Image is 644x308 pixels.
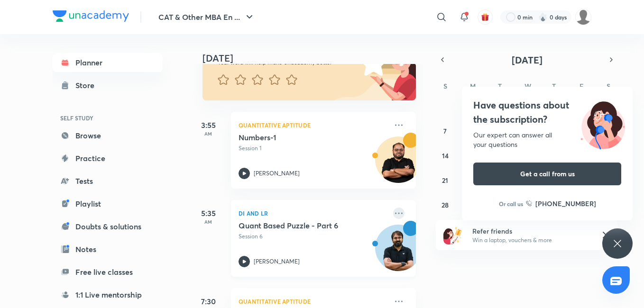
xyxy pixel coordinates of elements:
abbr: Sunday [443,82,447,91]
img: Satish vishwakarma [575,9,591,25]
p: Quantitative Aptitude [239,296,387,307]
a: Notes [53,240,163,259]
button: [DATE] [449,53,605,66]
button: CAT & Other MBA En ... [153,8,261,27]
h6: Refer friends [472,226,589,236]
a: Company Logo [53,10,129,24]
p: [PERSON_NAME] [254,257,300,266]
a: Free live classes [53,263,163,281]
a: Practice [53,149,163,168]
button: September 28, 2025 [438,197,453,212]
p: [PERSON_NAME] [254,169,300,178]
button: September 21, 2025 [438,172,453,188]
abbr: Tuesday [498,82,502,91]
button: September 14, 2025 [438,148,453,163]
span: [DATE] [512,54,543,66]
abbr: Wednesday [524,82,531,91]
img: referral [443,226,462,245]
h6: [PHONE_NUMBER] [535,199,596,208]
p: DI and LR [239,208,387,219]
img: streak [538,12,548,22]
img: ttu_illustration_new.svg [573,98,633,149]
abbr: Friday [580,82,583,91]
p: Win a laptop, vouchers & more [472,236,589,245]
abbr: Saturday [607,82,610,91]
a: 1:1 Live mentorship [53,285,163,304]
button: avatar [478,9,493,25]
a: [PHONE_NUMBER] [526,199,596,208]
a: Browse [53,126,163,145]
h4: Have questions about the subscription? [473,98,621,127]
h5: 7:30 [189,296,227,307]
h5: 3:55 [189,119,227,131]
abbr: September 14, 2025 [442,151,449,160]
p: Session 1 [239,144,387,153]
img: avatar [481,13,489,21]
img: Avatar [376,142,421,187]
img: Company Logo [53,10,129,22]
h5: 5:35 [189,208,227,219]
abbr: September 28, 2025 [442,200,449,209]
p: Quantitative Aptitude [239,119,387,131]
button: September 7, 2025 [438,123,453,138]
p: Session 6 [239,232,387,241]
abbr: September 7, 2025 [443,127,447,136]
h6: SELF STUDY [53,110,163,126]
h5: Quant Based Puzzle - Part 6 [239,221,357,230]
a: Doubts & solutions [53,217,163,236]
abbr: Monday [470,82,476,91]
p: Or call us [499,199,523,208]
p: AM [189,131,227,136]
img: Avatar [376,230,421,275]
button: Get a call from us [473,163,621,185]
a: Planner [53,53,163,72]
abbr: September 21, 2025 [442,176,448,185]
div: Store [75,80,100,91]
a: Tests [53,172,163,190]
p: AM [189,219,227,225]
h4: [DATE] [202,53,425,64]
div: Our expert can answer all your questions [473,130,621,149]
h5: Numbers-1 [239,133,357,142]
a: Playlist [53,194,163,213]
a: Store [53,76,163,95]
abbr: Thursday [552,82,556,91]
